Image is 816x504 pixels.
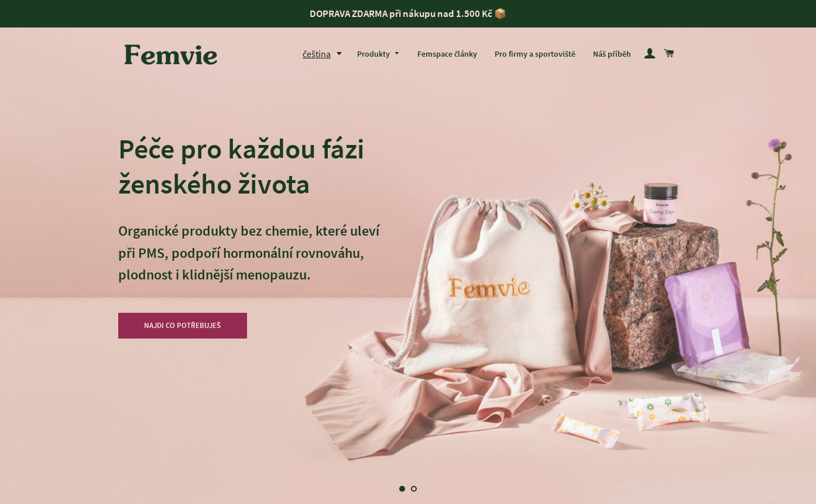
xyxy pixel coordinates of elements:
[408,483,420,495] a: Načíst snímek 2
[118,131,379,201] h2: Péče pro každou fázi ženského života
[409,39,486,70] a: Femspace články
[348,39,409,70] a: Produkty
[118,220,379,308] p: Organické produkty bez chemie, které uleví při PMS, podpoří hormonální rovnováhu, plodnost i klid...
[584,39,640,70] a: Náš příběh
[303,46,348,62] button: čeština
[396,483,408,495] a: Posun 1, aktuální
[118,313,247,339] a: NAJDI CO POTŘEBUJEŠ
[118,36,224,73] img: Femvie
[111,475,140,504] button: Předchozí snímek
[486,39,584,70] a: Pro firmy a sportoviště
[673,475,702,504] button: Další snímek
